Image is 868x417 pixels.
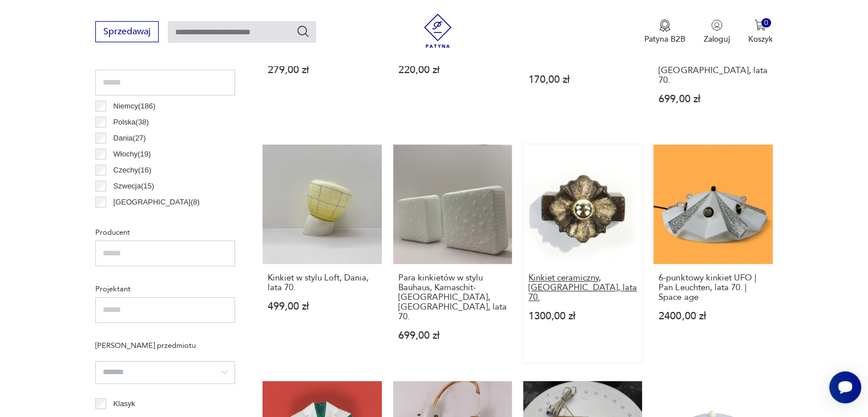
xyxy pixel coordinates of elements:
[528,75,637,85] p: 170,00 zł
[829,371,861,403] iframe: Smartsupp widget button
[748,19,773,45] button: 0Koszyk
[114,148,151,161] p: Włochy ( 19 )
[95,226,235,239] p: Producent
[114,180,155,193] p: Szwecja ( 15 )
[528,37,637,66] h3: Stylowy kinkiet z plisowanym abażurem, lata 80.
[398,273,507,322] h3: Para kinkietów w stylu Bauhaus, Kamaschit-[GEOGRAPHIC_DATA], [GEOGRAPHIC_DATA], lata 70.
[114,196,200,209] p: [GEOGRAPHIC_DATA] ( 8 )
[748,34,773,45] p: Koszyk
[761,18,771,28] div: 0
[711,19,722,31] img: Ikonka użytkownika
[393,145,512,362] a: Para kinkietów w stylu Bauhaus, Kamaschit-Silistra, Niemcy, lata 70.Para kinkietów w stylu Bauhau...
[95,29,159,37] a: Sprzedawaj
[659,273,767,302] h3: 6-punktowy kinkiet UFO | Pan Leuchten, lata 70. | Space age
[268,273,376,292] h3: Kinkiet w stylu Loft, Dania, lata 70.
[528,311,637,321] p: 1300,00 zł
[659,311,767,321] p: 2400,00 zł
[644,19,685,45] a: Ikona medaluPatyna B2B
[398,65,507,75] p: 220,00 zł
[114,164,152,177] p: Czechy ( 16 )
[398,331,507,340] p: 699,00 zł
[528,273,637,302] h3: Kinkiet ceramiczny, [GEOGRAPHIC_DATA], lata 70.
[296,25,310,38] button: Szukaj
[95,21,159,42] button: Sprzedawaj
[659,94,767,104] p: 699,00 zł
[704,34,730,45] p: Zaloguj
[263,145,381,362] a: Kinkiet w stylu Loft, Dania, lata 70.Kinkiet w stylu Loft, Dania, lata 70.499,00 zł
[268,302,376,311] p: 499,00 zł
[644,19,685,45] button: Patyna B2B
[114,100,156,113] p: Niemcy ( 186 )
[114,398,135,410] p: Klasyk
[754,19,766,31] img: Ikona koszyka
[114,116,149,129] p: Polska ( 38 )
[523,145,642,362] a: Kinkiet ceramiczny, Niemcy, lata 70.Kinkiet ceramiczny, [GEOGRAPHIC_DATA], lata 70.1300,00 zł
[114,132,146,145] p: Dania ( 27 )
[95,339,235,352] p: [PERSON_NAME] przedmiotu
[95,283,235,295] p: Projektant
[704,19,730,45] button: Zaloguj
[653,145,772,362] a: 6-punktowy kinkiet UFO | Pan Leuchten, lata 70. | Space age6-punktowy kinkiet UFO | Pan Leuchten,...
[659,37,767,85] h3: Para kinkietów w stylu Bauhaus, Kamaschit-[GEOGRAPHIC_DATA], [GEOGRAPHIC_DATA], lata 70.
[421,14,455,48] img: Patyna - sklep z meblami i dekoracjami vintage
[644,34,685,45] p: Patyna B2B
[268,65,376,75] p: 279,00 zł
[659,19,671,32] img: Ikona medalu
[114,212,200,224] p: [GEOGRAPHIC_DATA] ( 6 )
